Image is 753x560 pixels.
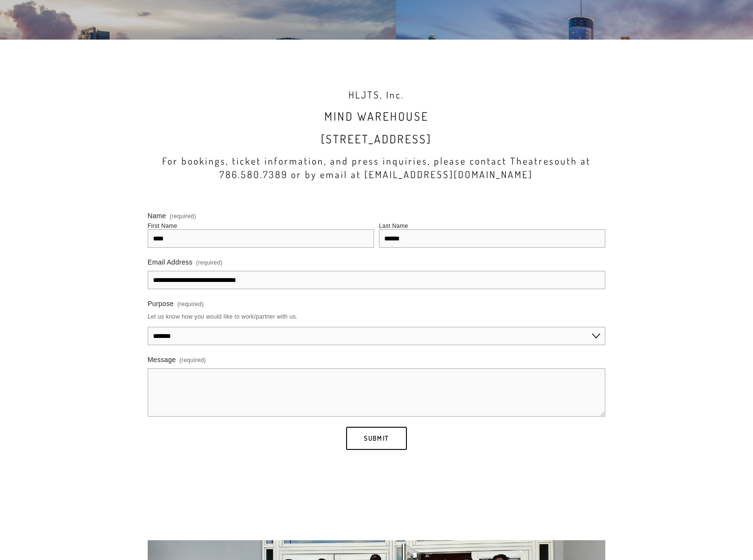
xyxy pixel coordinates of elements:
[148,88,606,101] h3: HLJTS, Inc.
[148,154,606,181] h3: For bookings, ticket information, and press inquiries, please contact Theatresouth at 786.580.738...
[196,256,223,269] span: (required)
[148,223,177,229] div: First Name
[180,354,206,366] span: (required)
[148,212,166,220] span: Name
[148,258,193,266] span: Email Address
[148,327,606,345] select: Purpose
[148,356,176,364] span: Message
[148,131,606,147] h2: [STREET_ADDRESS]
[346,427,406,450] button: SubmitSubmit
[148,109,606,124] h2: Mind warehouse
[170,213,196,219] span: (required)
[148,300,174,308] span: Purpose
[148,310,298,323] p: Let us know how you would like to work/partner with us.
[364,434,389,442] span: Submit
[379,223,408,229] div: Last Name
[177,298,204,310] span: (required)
